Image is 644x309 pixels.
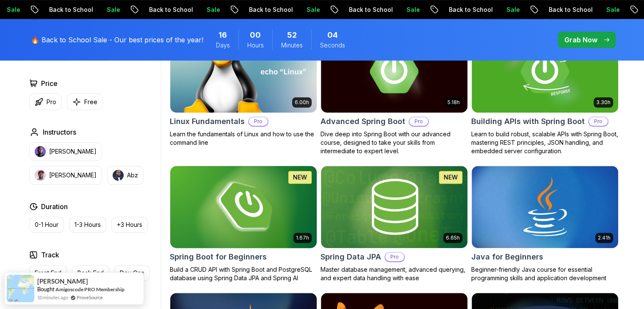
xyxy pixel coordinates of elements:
a: Spring Boot for Beginners card1.67hNEWSpring Boot for BeginnersBuild a CRUD API with Spring Boot ... [170,166,317,282]
p: 6.65h [446,235,460,241]
span: 4 Seconds [327,29,338,41]
img: instructor img [35,146,46,157]
p: Back to School [40,6,98,14]
p: Pro [47,98,56,106]
h2: Advanced Spring Boot [321,116,405,127]
button: instructor img[PERSON_NAME] [29,142,102,161]
p: 0-1 Hour [35,221,58,229]
p: 1-3 Hours [75,221,101,229]
p: Sale [298,6,325,14]
a: Building APIs with Spring Boot card3.30hBuilding APIs with Spring BootProLearn to build robust, s... [471,30,619,155]
p: Master database management, advanced querying, and expert data handling with ease [321,265,468,282]
p: Back to School [240,6,298,14]
p: 6.00h [295,99,309,106]
img: Java for Beginners card [472,166,618,248]
h2: Duration [41,201,68,212]
button: instructor imgAbz [107,166,144,185]
span: Days [216,41,230,50]
button: Free [67,94,103,110]
p: Front End [35,269,61,277]
button: Pro [29,94,62,110]
p: 5.18h [448,99,460,106]
img: Building APIs with Spring Boot card [472,30,618,113]
h2: Building APIs with Spring Boot [471,116,585,127]
p: NEW [293,173,307,182]
p: Back to School [140,6,198,14]
p: Abz [127,171,138,179]
p: Dive deep into Spring Boot with our advanced course, designed to take your skills from intermedia... [321,130,468,155]
img: Spring Data JPA card [321,166,467,248]
a: ProveSource [77,294,103,301]
p: [PERSON_NAME] [49,171,97,179]
a: Java for Beginners card2.41hJava for BeginnersBeginner-friendly Java course for essential program... [471,166,619,282]
h2: Linux Fundamentals [170,116,245,127]
button: 0-1 Hour [29,217,64,233]
button: +3 Hours [111,217,148,233]
p: Pro [589,117,608,126]
p: Back End [77,269,104,277]
p: Sale [198,6,225,14]
a: Spring Data JPA card6.65hNEWSpring Data JPAProMaster database management, advanced querying, and ... [321,166,468,282]
a: Linux Fundamentals card6.00hLinux FundamentalsProLearn the fundamentals of Linux and how to use t... [170,30,317,147]
a: Advanced Spring Boot card5.18hAdvanced Spring BootProDive deep into Spring Boot with our advanced... [321,30,468,155]
p: Sale [98,6,125,14]
span: Hours [247,41,264,50]
img: Spring Boot for Beginners card [166,164,320,250]
p: Back to School [440,6,498,14]
p: Back to School [540,6,597,14]
a: Amigoscode PRO Membership [55,286,124,292]
p: 1.67h [296,235,309,241]
button: instructor img[PERSON_NAME] [29,166,102,185]
p: Build a CRUD API with Spring Boot and PostgreSQL database using Spring Data JPA and Spring AI [170,265,317,282]
p: 2.41h [598,235,611,241]
p: Beginner-friendly Java course for essential programming skills and application development [471,265,619,282]
p: NEW [444,173,458,182]
p: [PERSON_NAME] [49,147,97,156]
h2: Instructors [43,127,76,137]
p: 3.30h [596,99,611,106]
p: 🔥 Back to School Sale - Our best prices of the year! [31,35,203,45]
img: instructor img [113,170,124,181]
span: Minutes [281,41,303,50]
p: Pro [385,253,404,261]
p: Free [84,98,97,106]
img: Linux Fundamentals card [170,30,317,113]
p: Learn the fundamentals of Linux and how to use the command line [170,130,317,147]
p: Sale [398,6,425,14]
h2: Spring Data JPA [321,251,381,263]
h2: Track [41,250,59,260]
span: 16 Days [218,29,227,41]
p: Back to School [340,6,398,14]
span: 0 Hours [250,29,261,41]
button: Dev Ops [114,265,150,281]
p: Pro [249,117,268,126]
h2: Java for Beginners [471,251,543,263]
span: [PERSON_NAME] [37,278,88,285]
p: +3 Hours [117,221,142,229]
p: Dev Ops [120,269,144,277]
button: 1-3 Hours [69,217,106,233]
button: Back End [72,265,109,281]
p: Grab Now [564,35,597,45]
img: provesource social proof notification image [7,275,34,302]
h2: Spring Boot for Beginners [170,251,267,263]
p: Learn to build robust, scalable APIs with Spring Boot, mastering REST principles, JSON handling, ... [471,130,619,155]
span: Seconds [320,41,345,50]
p: Sale [597,6,625,14]
span: 52 Minutes [287,29,297,41]
h2: Price [41,78,58,88]
img: Advanced Spring Boot card [321,30,467,113]
p: Sale [498,6,525,14]
p: Pro [409,117,428,126]
span: 10 minutes ago [37,294,68,301]
span: Bought [37,286,55,292]
button: Front End [29,265,67,281]
img: instructor img [35,170,46,181]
